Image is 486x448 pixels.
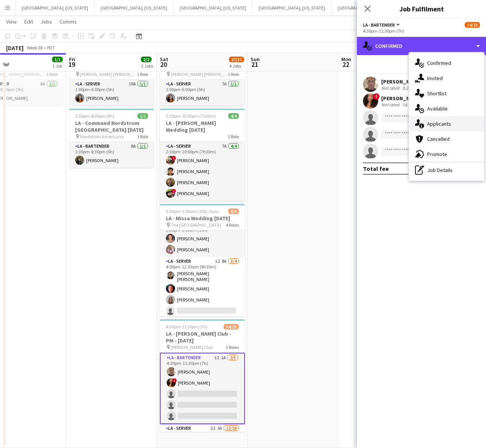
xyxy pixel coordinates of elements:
[401,102,419,107] div: 18.82mi
[363,22,401,28] button: LA - Bartender
[80,71,137,77] span: [PERSON_NAME] [PERSON_NAME] Hills
[160,120,245,133] h3: LA - [PERSON_NAME] Wedding [DATE]
[363,22,395,28] span: LA - Bartender
[160,204,245,316] app-job-card: 3:00pm-1:00am (10h) (Sun)8/9LA - Missa Wedding [DATE] The [GEOGRAPHIC_DATA]4 Roles3:00pm-1:00am (...
[52,63,62,69] div: 1 Job
[166,324,207,330] span: 4:30pm-11:30pm (7h)
[46,71,57,77] span: 1 Role
[21,17,36,27] a: Edit
[357,37,486,55] div: Confirmed
[160,80,245,106] app-card-role: LA - Server7A1/11:00pm-6:00pm (5h)[PERSON_NAME]
[38,17,55,27] a: Jobs
[160,220,245,257] app-card-role: LA - Bartender9A2/23:00pm-1:00am (10h)[PERSON_NAME][PERSON_NAME]
[160,330,245,344] h3: LA - [PERSON_NAME] Club - PM - [DATE]
[69,142,154,168] app-card-role: LA - Bartender8A1/12:30pm-8:30pm (6h)[PERSON_NAME]
[47,45,55,50] div: PDT
[229,57,244,62] span: 27/37
[340,60,351,69] span: 22
[69,56,75,63] span: Fri
[409,162,484,178] div: Job Details
[3,17,20,27] a: View
[229,63,244,69] div: 4 Jobs
[427,60,451,66] span: Confirmed
[427,136,450,142] span: Cancelled
[172,378,177,383] span: !
[172,156,176,160] span: !
[69,46,154,106] app-job-card: 1:00pm-6:00pm (5h)1/1LA - [PERSON_NAME] [PERSON_NAME][GEOGRAPHIC_DATA] [DATE] [PERSON_NAME] [PERS...
[160,56,168,63] span: Sat
[166,113,216,119] span: 2:30pm-10:00pm (7h30m)
[160,319,245,432] app-job-card: 4:30pm-11:30pm (7h)14/23LA - [PERSON_NAME] Club - PM - [DATE] [PERSON_NAME] Club2 RolesLA - Barte...
[226,222,239,228] span: 4 Roles
[75,113,114,119] span: 2:30pm-8:30pm (6h)
[228,208,239,214] span: 8/9
[160,109,245,201] app-job-card: 2:30pm-10:00pm (7h30m)4/4LA - [PERSON_NAME] Wedding [DATE]1 RoleLA - Server7A4/42:30pm-10:00pm (7...
[401,85,417,91] div: 9.25mi
[228,113,239,119] span: 4/4
[172,189,176,193] span: !
[16,0,95,15] button: [GEOGRAPHIC_DATA], [US_STATE]
[381,95,421,102] div: [PERSON_NAME]
[137,113,148,119] span: 1/1
[160,46,245,106] app-job-card: 1:00pm-6:00pm (5h)1/1LA - [PERSON_NAME] [PERSON_NAME][GEOGRAPHIC_DATA] [DATE] [PERSON_NAME] [PERS...
[373,93,380,100] span: !
[331,0,410,15] button: [GEOGRAPHIC_DATA], [US_STATE]
[252,0,331,15] button: [GEOGRAPHIC_DATA], [US_STATE]
[137,71,148,77] span: 1 Role
[171,222,221,228] span: The [GEOGRAPHIC_DATA]
[249,60,260,69] span: 21
[427,90,447,97] span: Shortlist
[427,120,451,127] span: Applicants
[137,134,148,139] span: 1 Role
[251,56,260,63] span: Sun
[228,71,239,77] span: 1 Role
[6,44,24,52] div: [DATE]
[427,105,448,112] span: Available
[224,324,239,330] span: 14/23
[25,45,44,50] span: Week 38
[171,71,228,77] span: [PERSON_NAME] [PERSON_NAME] Hills
[427,75,443,82] span: Invited
[69,109,154,168] app-job-card: 2:30pm-8:30pm (6h)1/1LA - Command Nordstrom [GEOGRAPHIC_DATA] [DATE] Nordstrom Americana1 RoleLA ...
[427,151,447,158] span: Promote
[166,208,219,214] span: 3:00pm-1:00am (10h) (Sun)
[226,344,239,350] span: 2 Roles
[95,0,174,15] button: [GEOGRAPHIC_DATA], [US_STATE]
[381,78,421,85] div: [PERSON_NAME]
[381,102,401,107] div: Not rated
[160,215,245,222] h3: LA - Missa Wedding [DATE]
[341,56,351,63] span: Mon
[57,17,80,27] a: Comms
[6,18,17,25] span: View
[24,18,33,25] span: Edit
[52,57,63,62] span: 1/1
[160,142,245,201] app-card-role: LA - Server7A4/42:30pm-10:00pm (7h30m)![PERSON_NAME][PERSON_NAME][PERSON_NAME]![PERSON_NAME]
[69,120,154,133] h3: LA - Command Nordstrom [GEOGRAPHIC_DATA] [DATE]
[141,63,153,69] div: 2 Jobs
[80,134,124,139] span: Nordstrom Americana
[69,80,154,106] app-card-role: LA - Server10A1/11:00pm-6:00pm (5h)[PERSON_NAME]
[160,353,245,424] app-card-role: LA - Bartender1I1A2/54:30pm-11:30pm (7h)[PERSON_NAME]![PERSON_NAME]
[41,18,52,25] span: Jobs
[363,28,480,34] div: 4:30pm-11:30pm (7h)
[381,85,401,91] div: Not rated
[68,60,75,69] span: 19
[174,0,252,15] button: [GEOGRAPHIC_DATA], [US_STATE]
[160,257,245,318] app-card-role: LA - Server1I8A3/44:00pm-12:30am (8h30m)[PERSON_NAME] [PERSON_NAME][PERSON_NAME][PERSON_NAME]
[363,165,389,172] div: Total fee
[171,344,213,350] span: [PERSON_NAME] Club
[159,60,168,69] span: 20
[465,22,480,28] span: 14/23
[141,57,151,62] span: 2/2
[60,18,77,25] span: Comms
[228,134,239,139] span: 1 Role
[357,4,486,14] h3: Job Fulfilment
